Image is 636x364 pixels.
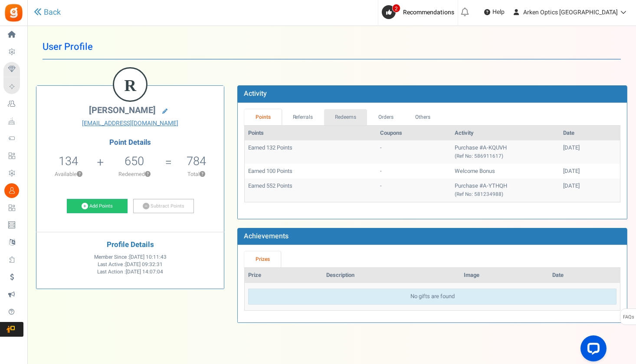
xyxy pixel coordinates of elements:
span: Member Since : [94,253,167,261]
span: Last Action : [97,268,163,276]
th: Coupons [377,126,451,141]
span: [DATE] 10:11:43 [129,253,167,261]
span: Arken Optics [GEOGRAPHIC_DATA] [523,8,618,17]
span: Help [490,8,505,16]
button: ? [145,172,151,177]
h5: 784 [187,155,206,168]
td: - [377,179,451,201]
button: ? [200,172,205,177]
p: Available [41,170,96,178]
p: Total [173,170,220,178]
th: Date [560,126,620,141]
div: [DATE] [563,144,616,152]
button: ? [77,172,82,177]
span: [DATE] 09:32:31 [125,261,163,268]
td: Welcome Bonus [451,164,560,179]
h5: 650 [125,155,144,168]
a: [EMAIL_ADDRESS][DOMAIN_NAME] [43,119,217,128]
a: Referrals [282,109,324,125]
a: Others [404,109,442,125]
span: 134 [59,153,78,170]
span: 2 [392,4,400,13]
th: Prize [245,268,323,283]
b: Achievements [244,231,288,241]
th: Description [323,268,460,283]
span: Last Active : [98,261,163,268]
figcaption: R [114,68,146,102]
a: Add Points [67,199,128,214]
b: Activity [244,88,267,99]
th: Image [460,268,548,283]
a: Subtract Points [133,199,194,214]
div: [DATE] [563,167,616,175]
small: (Ref No: 581234988) [455,191,503,198]
span: [PERSON_NAME] [89,104,156,117]
a: 2 Recommendations [382,5,458,19]
h1: User Profile [43,35,621,59]
a: Help [481,5,508,19]
a: Redeems [324,109,367,125]
a: Prizes [244,251,281,267]
td: Purchase #A-KQUVH [451,140,560,163]
td: - [377,164,451,179]
div: [DATE] [563,182,616,190]
span: [DATE] 14:07:04 [126,268,163,276]
td: Earned 132 Points [245,140,376,163]
img: Gratisfaction [4,3,23,23]
td: Purchase #A-YTHQH [451,179,560,201]
span: Recommendations [403,8,454,17]
th: Points [245,126,376,141]
span: FAQs [623,309,634,325]
p: Redeemed [105,170,164,178]
td: Earned 100 Points [245,164,376,179]
th: Activity [451,126,560,141]
h4: Point Details [36,139,224,146]
div: No gifts are found [248,289,616,305]
td: - [377,140,451,163]
a: Orders [367,109,404,125]
a: Points [244,109,282,125]
td: Earned 552 Points [245,179,376,201]
th: Date [549,268,620,283]
small: (Ref No: 586911617) [455,153,503,160]
h4: Profile Details [43,241,217,249]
